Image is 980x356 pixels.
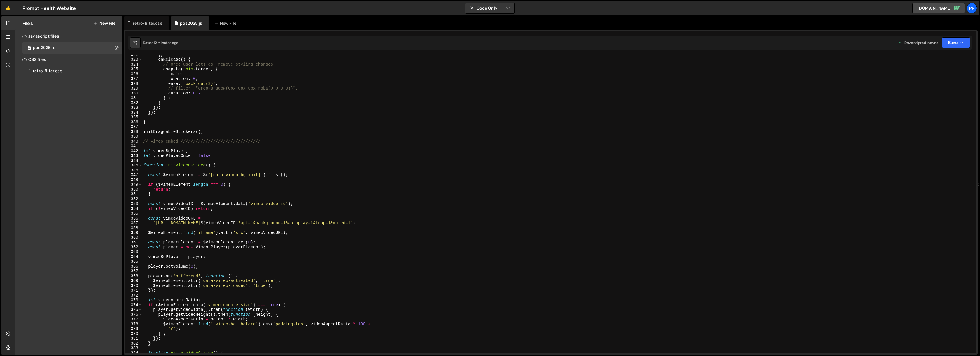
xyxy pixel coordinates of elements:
[125,72,142,77] div: 326
[125,182,142,187] div: 349
[33,45,55,50] div: pps2025.js
[125,96,142,101] div: 331
[125,288,142,293] div: 371
[125,101,142,106] div: 332
[125,317,142,322] div: 377
[125,216,142,221] div: 356
[22,20,33,27] h2: Files
[125,129,142,134] div: 338
[125,67,142,72] div: 325
[22,65,123,77] div: 16625/45443.css
[125,91,142,96] div: 330
[125,81,142,86] div: 328
[15,30,123,42] div: Javascript files
[942,37,970,48] button: Save
[125,303,142,308] div: 374
[125,230,142,235] div: 359
[125,163,142,168] div: 345
[125,336,142,341] div: 381
[912,3,965,13] a: [DOMAIN_NAME]
[1,1,15,15] a: 🤙
[125,226,142,231] div: 358
[125,298,142,303] div: 373
[466,3,514,13] button: Code Only
[125,120,142,125] div: 336
[22,5,76,12] div: Prompt Health Website
[94,21,116,26] button: New File
[125,346,142,351] div: 383
[125,153,142,158] div: 343
[125,240,142,245] div: 361
[22,42,123,54] div: 16625/45293.js
[125,105,142,110] div: 333
[125,57,142,62] div: 323
[125,351,142,356] div: 384
[180,20,202,26] div: pps2025.js
[125,86,142,91] div: 329
[125,173,142,178] div: 347
[214,20,239,26] div: New File
[125,250,142,255] div: 363
[125,124,142,129] div: 337
[125,76,142,81] div: 327
[899,40,938,45] div: Dev and prod in sync
[153,40,178,45] div: 12 minutes ago
[125,312,142,317] div: 376
[125,139,142,144] div: 340
[125,168,142,173] div: 346
[125,245,142,250] div: 362
[125,178,142,183] div: 348
[125,322,142,327] div: 378
[125,235,142,240] div: 360
[125,307,142,312] div: 375
[125,52,142,57] div: 322
[125,187,142,192] div: 350
[125,134,142,139] div: 339
[125,206,142,211] div: 354
[125,283,142,288] div: 370
[125,158,142,163] div: 344
[125,192,142,197] div: 351
[125,327,142,332] div: 379
[125,221,142,226] div: 357
[125,201,142,206] div: 353
[125,149,142,154] div: 342
[125,341,142,346] div: 382
[125,110,142,115] div: 334
[133,20,162,26] div: retro-filter.css
[125,293,142,298] div: 372
[125,144,142,149] div: 341
[125,274,142,279] div: 368
[27,46,31,51] span: 0
[143,40,178,45] div: Saved
[125,264,142,269] div: 366
[33,69,62,74] div: retro-filter.css
[125,255,142,259] div: 364
[125,278,142,283] div: 369
[125,115,142,120] div: 335
[125,332,142,336] div: 380
[15,54,123,65] div: CSS files
[125,211,142,216] div: 355
[125,269,142,274] div: 367
[125,197,142,202] div: 352
[125,62,142,67] div: 324
[125,259,142,264] div: 365
[967,3,977,13] a: Pr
